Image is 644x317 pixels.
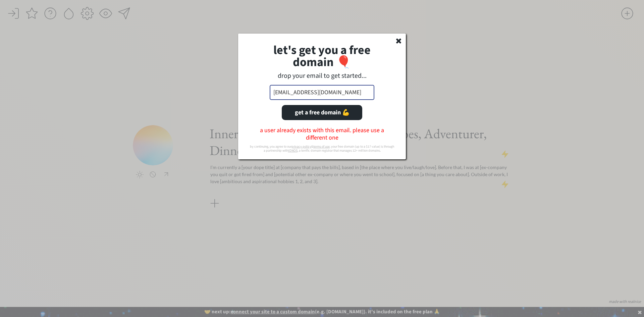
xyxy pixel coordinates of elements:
a: IONOS [288,148,298,153]
div: drop your email to get started... [250,72,394,80]
div: a user already exists with this email. please use a different one [250,127,394,141]
a: privacy policy [291,144,311,149]
button: get a free domain 💪 [282,105,362,120]
a: terms of use [313,144,330,149]
div: by continuing, you agree to our & . your free domain (up to a $17 value) is through a partnership... [250,145,394,153]
input: lauren.smith@gmail.com [270,85,374,100]
h1: let's get you a free domain 🎈 [258,44,386,68]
